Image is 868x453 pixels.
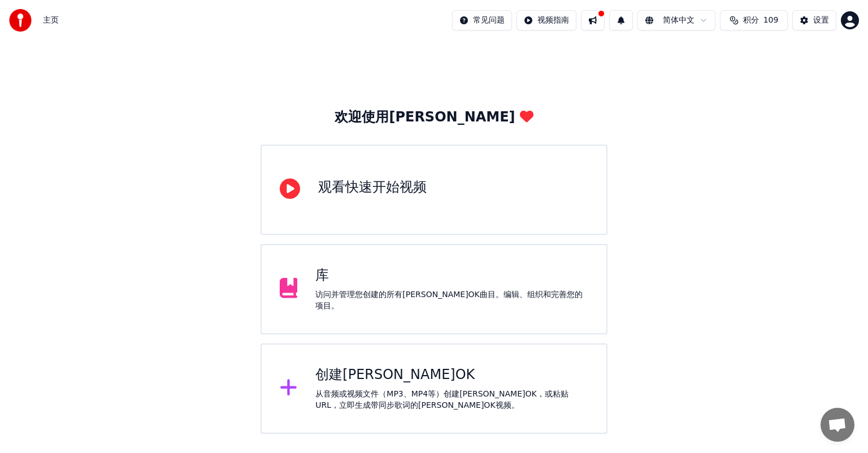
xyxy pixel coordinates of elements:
button: 常见问题 [452,10,512,31]
button: 视频指南 [517,10,576,31]
div: 设置 [813,15,829,26]
span: 109 [763,15,779,26]
div: 访问并管理您创建的所有[PERSON_NAME]OK曲目。编辑、组织和完善您的项目。 [315,289,588,312]
nav: breadcrumb [43,15,59,26]
div: 创建[PERSON_NAME]OK [315,366,588,384]
button: 积分109 [720,10,788,31]
img: youka [9,9,32,32]
div: 观看快速开始视频 [318,178,427,197]
span: 积分 [743,15,759,26]
a: 打開聊天 [821,408,854,442]
span: 主页 [43,15,59,26]
button: 设置 [792,10,836,31]
div: 欢迎使用[PERSON_NAME] [335,108,533,127]
div: 从音频或视频文件（MP3、MP4等）创建[PERSON_NAME]OK，或粘贴URL，立即生成带同步歌词的[PERSON_NAME]OK视频。 [315,389,588,411]
div: 库 [315,267,588,285]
